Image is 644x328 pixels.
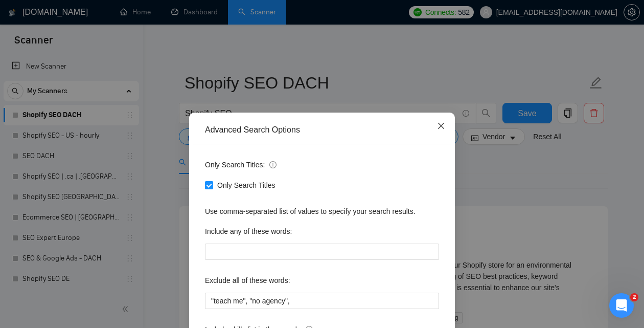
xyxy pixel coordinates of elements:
span: Only Search Titles [213,180,280,191]
button: Close [427,113,455,140]
div: Advanced Search Options [205,124,439,136]
label: Include any of these words: [205,223,292,239]
label: Exclude all of these words: [205,272,290,289]
span: 2 [630,293,638,301]
span: info-circle [269,161,277,168]
iframe: Intercom live chat [609,293,634,318]
span: close [437,122,445,130]
span: Only Search Titles: [205,159,277,170]
div: Use comma-separated list of values to specify your search results. [205,206,439,217]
